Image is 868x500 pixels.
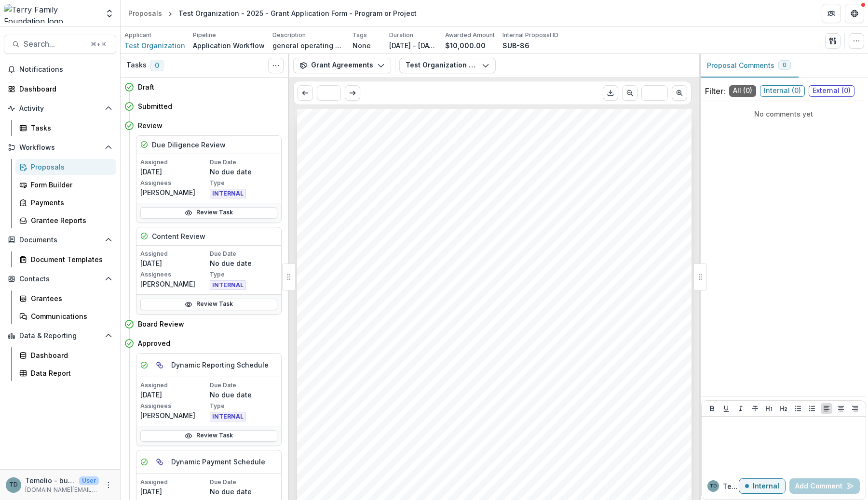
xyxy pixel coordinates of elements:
div: Proposals [31,162,108,172]
button: Open Workflows [4,140,116,155]
span: to [361,311,366,318]
span: Dear [315,276,330,283]
div: Form Builder [31,180,108,190]
span: Sincerely, [315,439,345,447]
p: Assigned [140,158,208,167]
p: Tags [353,31,367,39]
a: Document Templates [15,251,116,267]
button: Internal [739,478,786,494]
span: Executive Vice President [315,466,386,474]
p: No due date [210,258,277,268]
p: [DATE] - [DATE] [389,40,437,51]
button: Scroll to next page [672,85,687,101]
a: Dashboard [15,347,116,363]
button: Ordered List [806,403,818,414]
button: Download PDF [603,85,618,101]
p: [DATE] [140,258,208,268]
span: 0 [150,60,163,71]
h5: Due Diligence Review [152,140,226,150]
p: Duration [389,31,413,39]
span: Data & Reporting [19,332,101,340]
span: $10,000.00 [581,299,619,306]
a: Form Builder [15,177,116,193]
span: External ( 0 ) [809,85,854,97]
button: Open Data & Reporting [4,328,116,343]
p: Due Date [210,381,277,390]
span: Please sign the Grant Agreement within ten (10) days of receipt and keep a copy for your records. [315,346,643,354]
span: 32221 [380,251,401,259]
div: Document Templates [31,254,108,264]
p: Due Date [210,158,277,167]
button: Open entity switcher [103,4,116,23]
button: Italicize [735,403,746,414]
p: No due date [210,487,277,497]
p: No comments yet [705,109,862,119]
div: Temelio - bug debugging [9,482,18,488]
a: Test Organization [124,40,185,51]
p: Filter: [705,85,725,97]
span: INTERNAL [210,412,246,421]
span: 0 [783,62,787,68]
p: User [79,476,99,485]
a: Proposals [15,159,116,175]
div: Dashboard [31,350,108,360]
div: Proposals [128,8,162,18]
button: Add Comment [789,478,860,494]
span: The trustees and staff of the [PERSON_NAME] Family Foundation are proud to support your mission a... [315,382,699,389]
h5: Dynamic Reporting Schedule [171,360,269,370]
span: Contacts [19,275,101,283]
span: Activity [19,105,101,113]
button: Open Contacts [4,271,116,287]
span: 0927) if you have any questions or experience any obstacles preventing you from fulfilling the go... [315,405,670,412]
h4: Review [138,120,163,131]
span: <MISSING - HEADQUARTER_ADDRESS2:GRANTEE_CRM_DATA> [315,239,554,247]
p: Assignees [140,179,208,187]
a: Review Task [140,207,277,219]
p: Description [272,31,306,39]
p: $10,000.00 [445,40,486,51]
a: Grantees [15,290,116,306]
a: Review Task [140,299,277,310]
span: , [359,252,361,259]
button: Bullet List [792,403,804,414]
p: Application Workflow [193,40,265,51]
nav: breadcrumb [124,6,420,20]
p: Type [210,179,277,187]
button: Heading 2 [778,403,789,414]
button: Align Left [821,403,832,414]
p: Assignees [140,270,208,279]
div: Grantee Reports [31,215,108,225]
span: Test Organization [315,215,375,223]
div: Grantees [31,293,108,303]
img: Terry Family Foundation logo [4,4,99,23]
button: Toggle View Cancelled Tasks [268,58,284,73]
span: ) or phone (904/428- [592,393,657,400]
p: Assignees [140,402,208,410]
p: None [353,40,371,51]
button: View dependent tasks [152,454,167,470]
p: [DOMAIN_NAME][EMAIL_ADDRESS][DOMAIN_NAME] [25,486,99,494]
h4: Draft [138,82,154,92]
p: Type [210,270,277,279]
button: View dependent tasks [152,357,167,373]
p: [DATE] [140,487,208,497]
a: Grantee Reports [15,212,116,228]
button: Partners [822,4,841,23]
a: Payments [15,195,116,211]
span: We look forward to hearing more about your work. [315,416,472,423]
span: I am pleased to inform you that the [PERSON_NAME] Family Foundation has approved a grant of [315,299,621,306]
span: This Grant Agreement explains the responsibilities and expectations of both parties in our relati... [315,335,662,342]
span: community. [315,393,351,400]
p: SUB-86 [502,40,529,51]
button: Scroll to previous page [298,85,313,101]
p: Temelio - [723,481,739,491]
span: FL , [363,251,375,259]
a: Data Report [15,365,116,381]
button: Strike [749,403,761,414]
span: Documents [19,236,101,244]
span: Notifications [19,66,112,74]
p: [DATE] [140,167,208,177]
a: Proposals [124,6,166,20]
p: Awarded Amount [445,31,495,39]
p: [PERSON_NAME] [140,410,208,421]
